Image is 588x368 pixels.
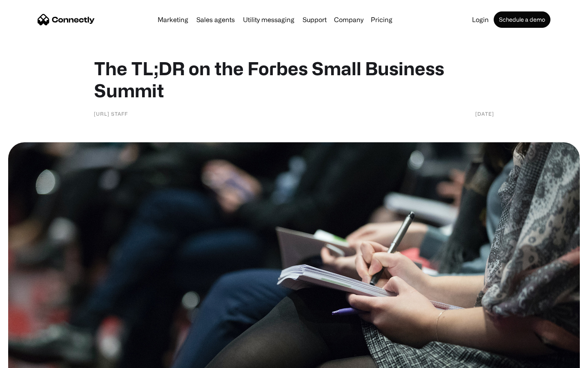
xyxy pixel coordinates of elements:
[94,57,494,101] h1: The TL;DR on the Forbes Small Business Summit
[94,110,128,118] div: [URL] Staff
[16,354,49,365] ul: Language list
[8,354,49,365] aside: Language selected: English
[475,110,494,118] div: [DATE]
[367,16,396,23] a: Pricing
[193,16,238,23] a: Sales agents
[240,16,298,23] a: Utility messaging
[334,14,363,25] div: Company
[154,16,192,23] a: Marketing
[299,16,330,23] a: Support
[469,16,492,23] a: Login
[494,11,550,28] a: Schedule a demo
